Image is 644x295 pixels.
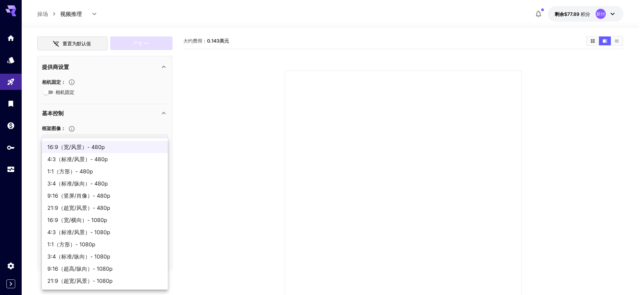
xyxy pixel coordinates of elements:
font: 3:4（标准/纵向）- 480p [47,180,108,187]
font: 16:9（宽/横向）- 1080p [47,217,107,223]
font: 9:16（竖屏/肖像）- 480p [47,192,110,199]
font: 4:3（标准/风景）- 480p [47,156,108,163]
font: 21:9（超宽/风景）- 480p [47,204,110,211]
font: 1:1（方形）- 1080p [47,241,95,248]
font: 16:9（宽/风景）- 480p [47,144,105,150]
font: 9:16（超高/纵向）- 1080p [47,265,113,272]
font: 1:1（方形）- 480p [47,168,93,175]
font: 3:4（标准/纵向）- 1080p [47,253,110,260]
font: 21:9（超宽/风景）- 1080p [47,277,113,284]
font: 4:3（标准/风景）- 1080p [47,229,110,236]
